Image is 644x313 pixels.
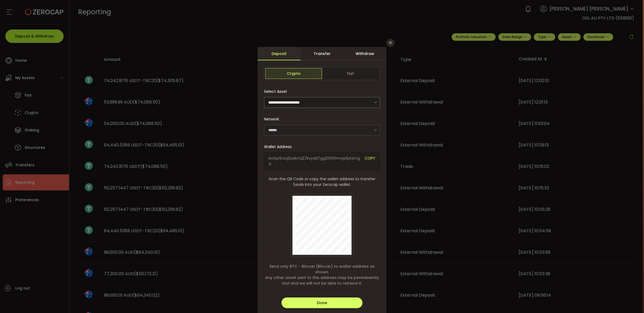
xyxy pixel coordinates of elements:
[386,39,394,47] button: Close
[269,156,361,167] span: bc1qv9vzq2wzkrtq27kvydd7gg20t60mryp5j4zmgd
[264,144,295,149] label: Wallet Address
[322,68,379,79] span: Fiat
[264,116,282,122] label: Network
[264,176,380,187] span: Scan the QR Code or copy the wallet address to transfer funds into your Zerocap wallet.
[264,275,380,286] span: Any other asset sent to this address may be permanently lost and we will not be able to retrieve it.
[264,264,380,275] span: Send only BTC - Bitcoin (Bitcoin) to wallet address as shown.
[343,47,386,60] div: Withdraw
[258,47,301,60] div: Deposit
[281,297,363,308] button: Done
[317,300,327,305] span: Done
[265,68,322,79] span: Crypto
[264,89,290,94] label: Select Asset
[581,255,644,313] iframe: Chat Widget
[301,47,343,60] div: Transfer
[365,156,375,167] span: COPY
